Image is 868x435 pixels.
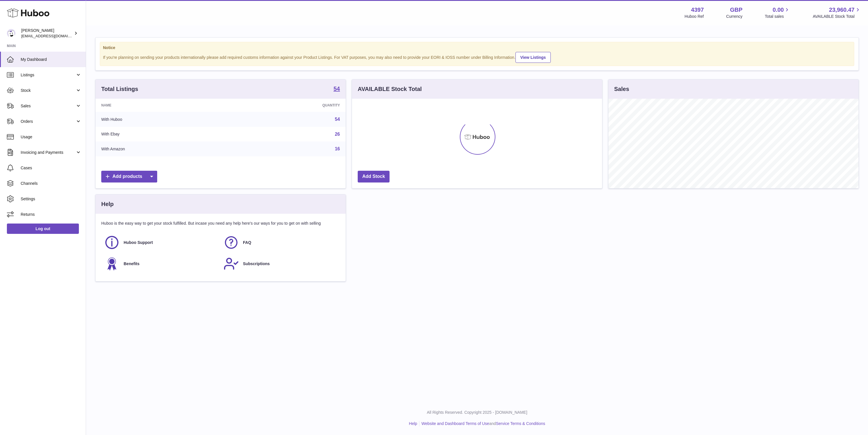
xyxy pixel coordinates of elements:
[124,240,153,245] span: Huboo Support
[103,51,851,63] div: If you're planning on sending your products internationally please add required customs informati...
[765,14,790,19] span: Total sales
[409,421,417,426] a: Help
[334,86,340,93] a: 54
[21,34,84,38] span: [EMAIL_ADDRESS][DOMAIN_NAME]
[21,196,81,202] span: Settings
[21,103,75,109] span: Sales
[21,57,81,62] span: My Dashboard
[335,132,340,137] a: 26
[21,88,75,93] span: Stock
[101,85,138,93] h3: Total Listings
[104,235,218,250] a: Huboo Support
[765,6,790,19] a: 0.00 Total sales
[101,221,340,226] p: Huboo is the easy way to get your stock fulfilled. But incase you need any help here's our ways f...
[358,85,422,93] h3: AVAILABLE Stock Total
[614,85,629,93] h3: Sales
[21,28,73,39] div: [PERSON_NAME]
[685,14,704,19] div: Huboo Ref
[358,171,390,182] a: Add Stock
[104,256,218,271] a: Benefits
[334,86,340,92] strong: 54
[335,146,340,151] a: 16
[773,6,784,14] span: 0.00
[813,14,861,19] span: AVAILABLE Stock Total
[813,6,861,19] a: 23,960.47 AVAILABLE Stock Total
[730,6,742,14] strong: GBP
[243,240,251,245] span: FAQ
[691,6,704,14] strong: 4397
[96,112,232,127] td: With Huboo
[496,421,545,426] a: Service Terms & Conditions
[96,141,232,156] td: With Amazon
[21,212,81,217] span: Returns
[21,134,81,140] span: Usage
[223,256,337,271] a: Subscriptions
[21,181,81,186] span: Channels
[232,99,346,112] th: Quantity
[103,45,851,51] strong: Notice
[21,119,75,124] span: Orders
[829,6,855,14] span: 23,960.47
[21,72,75,78] span: Listings
[243,261,270,267] span: Subscriptions
[101,200,114,208] h3: Help
[21,165,81,171] span: Cases
[419,421,545,426] li: and
[7,29,15,38] img: drumnnbass@gmail.com
[726,14,743,19] div: Currency
[223,235,337,250] a: FAQ
[96,127,232,142] td: With Ebay
[335,117,340,122] a: 54
[101,171,157,182] a: Add products
[124,261,139,267] span: Benefits
[21,150,75,155] span: Invoicing and Payments
[91,410,863,415] p: All Rights Reserved. Copyright 2025 - [DOMAIN_NAME]
[96,99,232,112] th: Name
[421,421,489,426] a: Website and Dashboard Terms of Use
[7,224,79,234] a: Log out
[515,52,551,63] a: View Listings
